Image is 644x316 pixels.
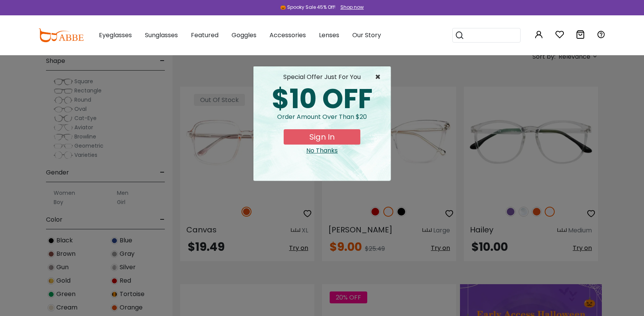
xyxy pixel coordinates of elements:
[337,4,364,10] a: Shop now
[232,31,256,39] span: Goggles
[319,31,339,39] span: Lenses
[260,146,384,155] div: Close
[191,31,219,39] span: Featured
[145,31,178,39] span: Sunglasses
[280,4,335,11] div: 🎃 Spooky Sale 45% Off!
[340,4,364,11] div: Shop now
[260,86,384,112] div: $10 OFF
[99,31,132,39] span: Eyeglasses
[284,129,360,145] button: Sign In
[260,72,384,82] div: special offer just for you
[269,31,306,39] span: Accessories
[352,31,381,39] span: Our Story
[375,72,384,82] button: Close
[375,72,384,82] span: ×
[260,112,384,129] div: Order amount over than $20
[38,28,84,42] img: abbeglasses.com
